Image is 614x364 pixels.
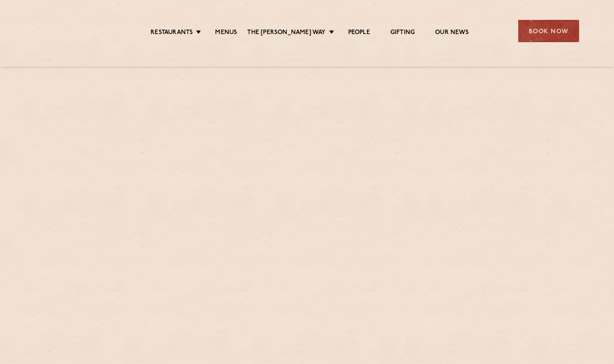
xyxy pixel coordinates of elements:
[435,29,469,38] a: Our News
[348,29,370,38] a: People
[35,8,106,54] img: svg%3E
[390,29,415,38] a: Gifting
[151,29,193,38] a: Restaurants
[215,29,237,38] a: Menus
[518,20,579,42] div: Book Now
[247,29,325,38] a: The [PERSON_NAME] Way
